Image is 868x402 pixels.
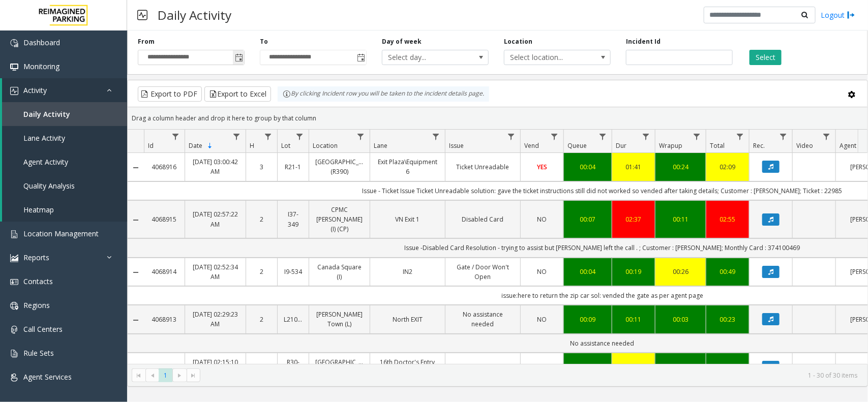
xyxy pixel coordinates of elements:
[452,214,514,224] a: Disabled Card
[452,362,514,372] a: Disabled Card
[712,315,743,324] a: 00:23
[230,130,244,143] a: Date Filter Menu
[429,130,443,143] a: Lane Filter Menu
[150,315,178,324] a: 4068913
[596,130,610,143] a: Queue Filter Menu
[138,37,155,46] label: From
[847,10,855,20] img: logout
[355,50,366,65] span: Toggle popup
[548,130,561,143] a: Vend Filter Menu
[662,362,700,372] div: 00:01
[712,362,743,372] a: 01:51
[10,350,18,358] img: 'icon'
[452,162,514,172] a: Ticket Unreadable
[2,150,127,174] a: Agent Activity
[452,310,514,329] a: No assistance needed
[10,254,18,262] img: 'icon'
[626,37,661,46] label: Incident Id
[313,141,338,150] span: Location
[570,267,606,276] a: 00:04
[284,315,303,324] a: L21088000
[189,141,202,150] span: Date
[10,278,18,286] img: 'icon'
[796,141,813,150] span: Video
[10,87,18,95] img: 'icon'
[10,326,18,334] img: 'icon'
[138,86,202,102] button: Export to PDF
[376,357,439,377] a: 16th Doctor's Entry (Monthly only)
[382,50,467,65] span: Select day...
[252,315,271,324] a: 2
[191,262,240,282] a: [DATE] 02:52:34 AM
[662,315,700,324] a: 00:03
[354,130,368,143] a: Location Filter Menu
[315,357,364,377] a: [GEOGRAPHIC_DATA] (R390)
[252,214,271,224] a: 2
[662,162,700,172] a: 00:24
[662,214,700,224] a: 00:11
[376,214,439,224] a: VN Exit 1
[712,162,743,172] div: 02:09
[570,162,606,172] a: 00:04
[776,130,790,143] a: Rec. Filter Menu
[128,164,144,172] a: Collapse Details
[712,214,743,224] a: 02:55
[23,253,49,262] span: Reports
[570,214,606,224] a: 00:07
[169,130,183,143] a: Id Filter Menu
[527,214,557,224] a: NO
[820,130,833,143] a: Video Filter Menu
[150,214,178,224] a: 4068915
[206,142,214,150] span: Sortable
[374,141,387,150] span: Lane
[527,315,557,324] a: NO
[2,198,127,222] a: Heatmap
[278,86,489,102] div: By clicking Incident row you will be taken to the incident details page.
[449,141,464,150] span: Issue
[206,371,857,380] kendo-pager-info: 1 - 30 of 30 items
[537,163,547,171] span: YES
[712,267,743,276] a: 00:49
[570,315,606,324] a: 00:09
[537,362,547,371] span: YES
[191,157,240,176] a: [DATE] 03:00:42 AM
[662,267,700,276] a: 00:26
[659,141,682,150] span: Wrapup
[618,162,649,172] a: 01:41
[23,38,60,47] span: Dashboard
[452,262,514,282] a: Gate / Door Won't Open
[283,90,291,98] img: infoIcon.svg
[10,230,18,238] img: 'icon'
[23,85,47,95] span: Activity
[128,130,867,364] div: Data table
[618,214,649,224] a: 02:37
[284,209,303,229] a: I37-349
[315,310,364,329] a: [PERSON_NAME] Town (L)
[618,315,649,324] div: 00:11
[618,362,649,372] a: 01:44
[567,141,587,150] span: Queue
[191,357,240,377] a: [DATE] 02:15:10 AM
[537,267,547,276] span: NO
[10,63,18,71] img: 'icon'
[2,102,127,126] a: Daily Activity
[252,162,271,172] a: 3
[618,267,649,276] div: 00:19
[23,61,59,71] span: Monitoring
[137,3,147,27] img: pageIcon
[23,133,65,143] span: Lane Activity
[204,86,271,102] button: Export to Excel
[710,141,725,150] span: Total
[527,362,557,372] a: YES
[315,262,364,282] a: Canada Square (I)
[252,362,271,372] a: 2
